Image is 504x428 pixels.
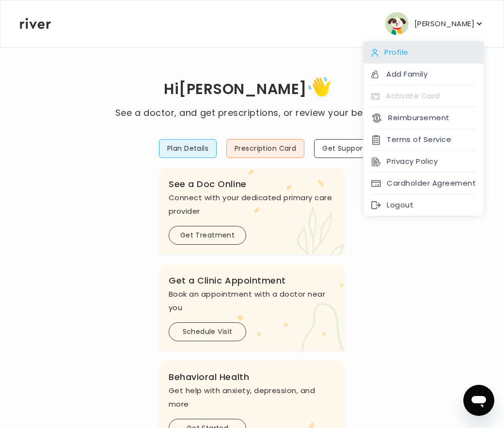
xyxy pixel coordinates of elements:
[371,111,449,125] button: Reimbursement
[363,173,484,194] div: Cardholder Agreement
[363,129,484,151] div: Terms of Service
[169,370,335,384] h3: Behavioral Health
[363,85,484,107] div: Activate Card
[363,42,484,63] div: Profile
[169,177,335,191] h3: See a Doc Online
[414,17,474,31] p: [PERSON_NAME]
[385,12,484,35] button: user avatar[PERSON_NAME]
[169,191,335,218] p: Connect with your dedicated primary care provider
[363,194,484,216] div: Logout
[169,322,246,341] button: Schedule Visit
[159,139,217,158] button: Plan Details
[385,12,409,35] img: user avatar
[169,384,335,411] p: Get help with anxiety, depression, and more
[463,385,494,416] iframe: Button to launch messaging window
[169,274,335,287] h3: Get a Clinic Appointment
[115,106,389,120] p: See a doctor, and get prescriptions, or review your benefits
[115,74,389,106] h1: Hi [PERSON_NAME]
[314,139,374,158] button: Get Support
[169,287,335,315] p: Book an appointment with a doctor near you
[363,63,484,85] div: Add Family
[226,139,304,158] button: Prescription Card
[363,151,484,173] div: Privacy Policy
[169,226,246,245] button: Get Treatment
